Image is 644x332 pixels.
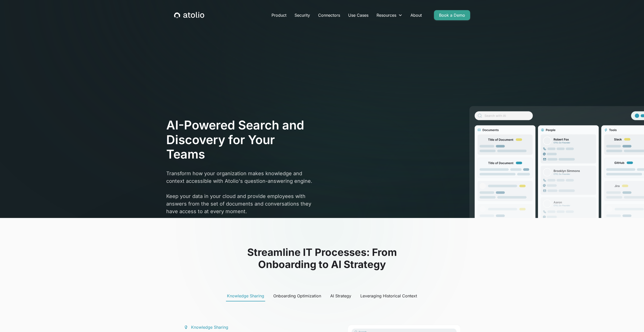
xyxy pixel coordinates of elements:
[290,10,314,20] a: Security
[462,114,644,332] img: line
[360,293,417,299] div: Leveraging Historical Context
[267,10,290,20] a: Product
[166,118,315,162] h1: AI-Powered Search and Discovery for Your Teams
[174,12,204,18] a: home
[469,106,644,226] img: image
[160,246,484,271] h2: Streamline IT Processes: From Onboarding to AI Strategy
[434,10,470,20] a: Book a Demo
[377,12,396,18] div: Resources
[191,324,228,330] div: Knowledge Sharing
[273,293,321,299] div: Onboarding Optimization
[406,10,426,20] a: About
[227,293,264,299] div: Knowledge Sharing
[344,10,372,20] a: Use Cases
[372,10,406,20] div: Resources
[330,293,351,299] div: AI Strategy
[166,170,315,215] p: Transform how your organization makes knowledge and context accessible with Atolio's question-ans...
[314,10,344,20] a: Connectors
